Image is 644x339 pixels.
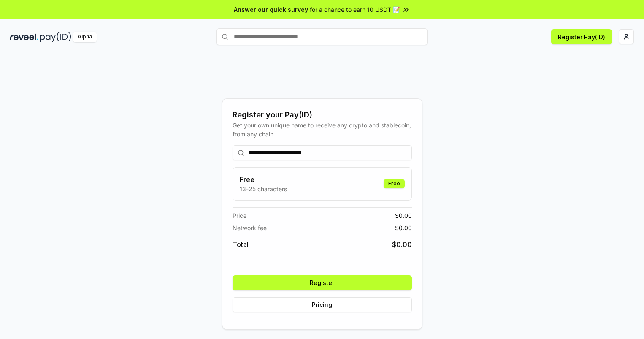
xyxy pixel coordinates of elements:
[233,275,412,290] button: Register
[233,109,412,121] div: Register your Pay(ID)
[395,223,412,232] span: $ 0.00
[395,211,412,220] span: $ 0.00
[384,179,405,188] div: Free
[233,121,412,138] div: Get your own unique name to receive any crypto and stablecoin, from any chain
[233,223,267,232] span: Network fee
[233,211,246,220] span: Price
[240,184,287,193] p: 13-25 characters
[73,32,97,42] div: Alpha
[233,297,412,312] button: Pricing
[10,32,38,42] img: reveel_dark
[392,239,412,250] span: $ 0.00
[234,5,308,14] span: Answer our quick survey
[233,239,249,250] span: Total
[551,29,612,44] button: Register Pay(ID)
[310,5,400,14] span: for a chance to earn 10 USDT 📝
[240,174,287,184] h3: Free
[40,32,71,42] img: pay_id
